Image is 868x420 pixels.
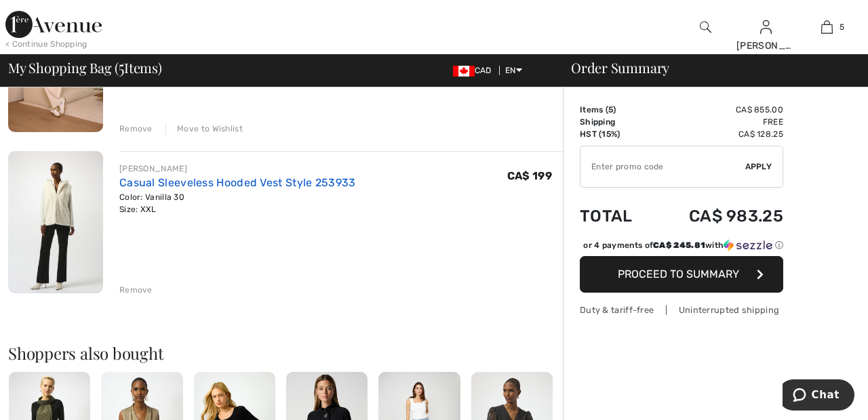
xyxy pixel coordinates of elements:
[580,256,783,293] button: Proceed to Summary
[736,39,796,53] div: [PERSON_NAME]
[652,116,783,128] td: Free
[453,66,497,75] span: CAD
[119,163,356,175] div: [PERSON_NAME]
[8,345,563,361] h2: Shoppers also bought
[652,128,783,140] td: CA$ 128.25
[165,123,243,135] div: Move to Wishlist
[821,19,833,35] img: My Bag
[840,21,844,33] span: 5
[8,151,103,293] img: Casual Sleeveless Hooded Vest Style 253933
[580,146,745,187] input: Promo code
[555,61,860,75] div: Order Summary
[618,268,739,280] span: Proceed to Summary
[700,19,711,35] img: search the website
[119,176,356,189] a: Casual Sleeveless Hooded Vest Style 253933
[119,123,153,135] div: Remove
[505,66,522,75] span: EN
[580,104,652,116] td: Items ( )
[745,161,772,173] span: Apply
[580,303,783,316] div: Duty & tariff-free | Uninterrupted shipping
[580,128,652,140] td: HST (15%)
[580,193,652,239] td: Total
[652,193,783,239] td: CA$ 983.25
[724,239,772,251] img: Sezzle
[652,104,783,116] td: CA$ 855.00
[783,379,854,413] iframe: Opens a widget where you can chat to one of our agents
[119,191,356,215] div: Color: Vanilla 30 Size: XXL
[583,239,783,251] div: or 4 payments of with
[5,11,102,38] img: 1ère Avenue
[797,19,856,35] a: 5
[608,105,613,114] span: 5
[453,66,475,77] img: Canadian Dollar
[119,58,124,75] span: 5
[5,38,87,50] div: < Continue Shopping
[580,239,783,256] div: or 4 payments ofCA$ 245.81withSezzle Click to learn more about Sezzle
[653,240,705,250] span: CA$ 245.81
[760,20,772,33] a: Sign In
[507,169,552,182] span: CA$ 199
[760,19,772,35] img: My Info
[119,284,153,296] div: Remove
[580,116,652,128] td: Shipping
[8,61,162,75] span: My Shopping Bag ( Items)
